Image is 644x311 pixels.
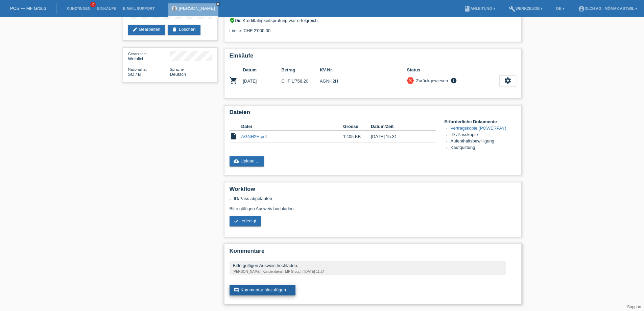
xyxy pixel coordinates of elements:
[627,305,641,309] a: Support
[451,145,516,151] li: Kaufquittung
[243,74,282,88] td: [DATE]
[371,123,426,131] th: Datum/Zeit
[230,216,261,226] a: check erledigt
[234,287,239,293] i: comment
[445,119,516,124] h4: Erforderliche Dokumente
[172,27,177,32] i: delete
[505,6,546,10] a: buildWerkzeuge ▾
[343,123,371,131] th: Grösse
[132,27,138,32] i: edit
[94,6,119,10] a: Einkäufe
[230,76,238,85] i: POSP00028025
[230,156,264,166] a: cloud_uploadUpload ...
[451,138,516,145] li: Aufenthaltsbewilligung
[451,126,506,131] a: Vertragskopie (POWERPAY)
[281,74,320,88] td: CHF 1'758.20
[504,77,511,84] i: settings
[464,5,471,12] i: book
[241,134,267,139] a: AGNH2H.pdf
[170,67,184,71] span: Sprache
[230,109,516,119] h2: Dateien
[128,67,147,71] span: Nationalität
[128,52,147,56] span: Geschlecht
[234,218,239,224] i: check
[230,248,516,258] h2: Kommentare
[281,66,320,74] th: Betrag
[509,5,516,12] i: build
[320,74,407,88] td: AGNH2H
[230,52,516,63] h2: Einkäufe
[128,25,165,35] a: editBearbeiten
[179,6,215,11] a: [PERSON_NAME]
[230,18,235,23] i: verified_user
[230,285,296,295] a: commentKommentar hinzufügen ...
[128,72,141,77] span: Somalia / B / 15.11.2014
[371,131,426,143] td: [DATE] 15:31
[414,77,448,84] div: Zurückgewiesen
[170,72,186,77] span: Deutsch
[230,132,238,140] i: insert_drive_file
[407,66,499,74] th: Status
[233,263,503,268] div: Bitte gültigen Ausweis hochladen.
[575,6,641,10] a: account_circleXLCH AG - Mömax Abtwil ▾
[90,2,96,7] span: 2
[63,6,94,10] a: Kund*innen
[460,6,499,10] a: bookAnleitung ▾
[216,2,220,6] i: close
[230,18,516,38] div: Die Kreditfähigkeitsprüfung war erfolgreich. Limite: CHF 2'000.00
[234,196,516,201] li: ID/Pass abgelaufen
[578,5,585,12] i: account_circle
[128,51,170,61] div: Weiblich
[450,77,458,84] i: info
[242,218,256,223] span: erledigt
[230,196,516,231] div: Bitte gültigen Ausweis hochladen.
[10,6,46,11] a: POS — MF Group
[553,6,568,10] a: DE ▾
[320,66,407,74] th: KV-Nr.
[230,186,516,196] h2: Workflow
[241,123,343,131] th: Datei
[168,25,200,35] a: deleteLöschen
[451,132,516,138] li: ID-/Passkopie
[343,131,371,143] td: 1'405 KB
[243,66,282,74] th: Datum
[233,270,503,273] div: [PERSON_NAME] (Kundendienst, MF Group) / [DATE] 11:24
[234,158,239,164] i: cloud_upload
[216,2,220,6] a: close
[408,78,413,83] i: close
[120,6,158,10] a: E-Mail Support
